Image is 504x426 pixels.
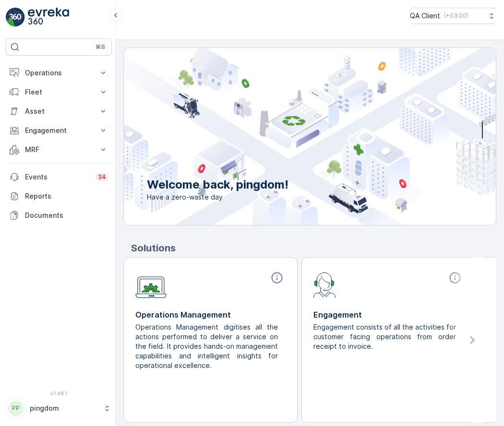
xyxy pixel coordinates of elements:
[147,192,288,202] span: Have a zero-waste day
[28,8,69,27] img: logo_light-DOdMpM7g.png
[30,403,98,413] p: pingdom
[25,126,93,135] p: Engagement
[135,322,278,370] p: Operations Management digitises all the actions performed to deliver a service on the field. It p...
[6,140,112,159] button: MRF
[6,8,25,27] img: logo
[81,48,496,225] img: city illustration
[6,102,112,121] button: Asset
[6,187,112,206] a: Reports
[96,43,105,51] p: ⌘B
[25,87,93,97] p: Fleet
[444,12,468,20] p: ( +03:00 )
[147,177,288,192] p: Welcome back, pingdom!
[25,211,108,220] p: Documents
[25,145,93,154] p: MRF
[25,172,90,182] p: Events
[6,390,112,396] span: v 1.48.1
[131,241,496,255] p: Solutions
[6,398,112,418] button: PPpingdom
[135,271,167,298] img: module-icon
[6,167,112,187] a: Events34
[6,63,112,83] button: Operations
[313,309,464,320] p: Engagement
[8,401,24,416] div: PP
[25,68,93,78] p: Operations
[135,309,286,320] p: Operations Management
[6,121,112,140] button: Engagement
[25,191,108,201] p: Reports
[98,173,106,181] p: 34
[410,11,440,21] p: QA Client
[25,106,93,116] p: Asset
[313,322,456,351] p: Engagement consists of all the activities for customer facing operations from order receipt to in...
[410,8,496,24] button: QA Client(+03:00)
[313,271,336,298] img: module-icon
[6,83,112,102] button: Fleet
[6,206,112,225] a: Documents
